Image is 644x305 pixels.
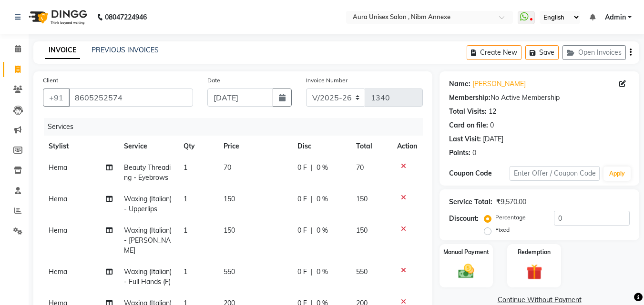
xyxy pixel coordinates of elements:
[311,226,313,236] span: |
[449,93,630,103] div: No Active Membership
[391,136,423,157] th: Action
[449,214,479,224] div: Discount:
[449,79,470,89] div: Name:
[218,136,292,157] th: Price
[495,226,510,234] label: Fixed
[518,248,551,256] label: Redemption
[453,262,479,280] img: _cash.svg
[449,148,470,158] div: Points:
[317,194,328,204] span: 0 %
[311,163,313,173] span: |
[356,226,368,235] span: 150
[317,267,328,277] span: 0 %
[184,267,187,276] span: 1
[49,195,67,203] span: Hema
[449,134,481,144] div: Last Visit:
[441,295,637,305] a: Continue Without Payment
[292,136,350,157] th: Disc
[350,136,392,157] th: Total
[449,120,488,130] div: Card on file:
[92,46,159,54] a: PREVIOUS INVOICES
[443,248,489,256] label: Manual Payment
[105,4,147,30] b: 08047224946
[490,120,494,130] div: 0
[472,148,476,158] div: 0
[562,45,626,60] button: Open Invoices
[489,107,496,117] div: 12
[49,267,67,276] span: Hema
[184,195,187,203] span: 1
[311,267,313,277] span: |
[118,136,178,157] th: Service
[449,168,509,178] div: Coupon Code
[521,262,547,282] img: _gift.svg
[510,166,600,181] input: Enter Offer / Coupon Code
[605,12,626,22] span: Admin
[306,76,348,85] label: Invoice Number
[467,45,521,60] button: Create New
[124,267,172,286] span: Waxing (Italian) - Full Hands (F)
[449,107,487,117] div: Total Visits:
[43,136,118,157] th: Stylist
[69,89,193,107] input: Search by Name/Mobile/Email/Code
[43,89,70,107] button: +91
[525,45,559,60] button: Save
[317,163,328,173] span: 0 %
[472,79,526,89] a: [PERSON_NAME]
[483,134,503,144] div: [DATE]
[297,226,307,236] span: 0 F
[224,267,235,276] span: 550
[124,195,172,213] span: Waxing (Italian) - Upperlips
[24,4,90,30] img: logo
[356,267,368,276] span: 550
[49,226,67,235] span: Hema
[495,213,526,222] label: Percentage
[297,194,307,204] span: 0 F
[311,194,313,204] span: |
[178,136,218,157] th: Qty
[207,76,220,85] label: Date
[356,163,364,172] span: 70
[297,267,307,277] span: 0 F
[49,163,67,172] span: Hema
[449,93,491,103] div: Membership:
[124,226,172,255] span: Waxing (Italian) - [PERSON_NAME]
[356,195,368,203] span: 150
[184,163,187,172] span: 1
[184,226,187,235] span: 1
[496,197,526,207] div: ₹9,570.00
[603,167,631,181] button: Apply
[45,42,80,59] a: INVOICE
[44,118,430,136] div: Services
[43,76,58,85] label: Client
[317,226,328,236] span: 0 %
[449,197,492,207] div: Service Total:
[297,163,307,173] span: 0 F
[224,195,235,203] span: 150
[224,226,235,235] span: 150
[124,163,171,182] span: Beauty Threading - Eyebrows
[224,163,231,172] span: 70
